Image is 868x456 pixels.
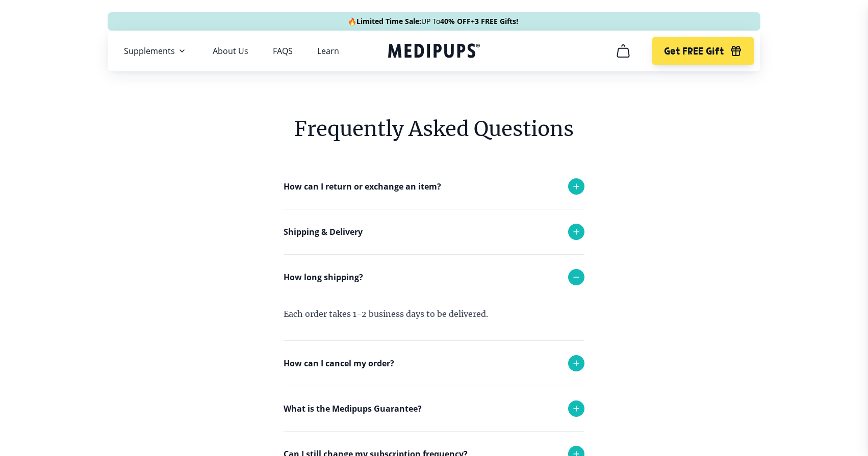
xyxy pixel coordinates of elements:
[284,403,422,415] p: What is the Medipups Guarantee?
[124,46,175,56] span: Supplements
[273,46,293,56] a: FAQS
[317,46,339,56] a: Learn
[284,357,394,369] p: How can I cancel my order?
[652,37,754,65] button: Get FREE Gift
[664,45,724,57] span: Get FREE Gift
[284,300,584,340] div: Each order takes 1-2 business days to be delivered.
[611,39,635,63] button: cart
[284,180,441,193] p: How can I return or exchange an item?
[124,45,188,57] button: Supplements
[284,271,363,283] p: How long shipping?
[213,46,248,56] a: About Us
[284,114,584,144] h6: Frequently Asked Questions
[388,41,480,62] a: Medipups
[284,226,363,238] p: Shipping & Delivery
[348,16,518,26] span: 🔥 UP To +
